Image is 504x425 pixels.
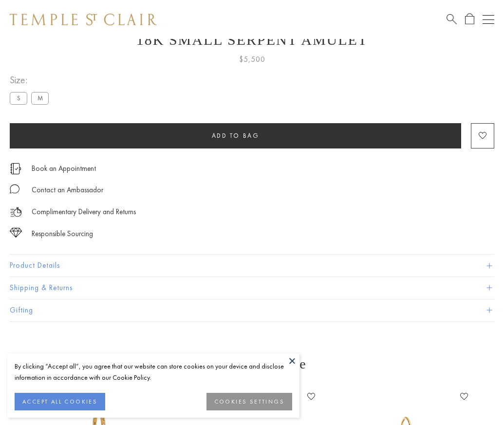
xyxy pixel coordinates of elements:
[10,299,494,321] button: Gifting
[447,13,457,25] a: Search
[10,206,22,218] img: icon_delivery.svg
[10,123,461,148] button: Add to bag
[10,32,494,48] h1: 18K Small Serpent Amulet
[10,14,157,25] img: Temple St. Clair
[206,393,292,410] button: COOKIES SETTINGS
[10,72,53,88] span: Size:
[239,53,265,66] span: $5,500
[32,206,136,218] p: Complimentary Delivery and Returns
[465,13,474,25] a: Open Shopping Bag
[15,393,105,410] button: ACCEPT ALL COOKIES
[32,228,93,240] div: Responsible Sourcing
[15,361,292,383] div: By clicking “Accept all”, you agree that our website can store cookies on your device and disclos...
[10,163,21,174] img: icon_appointment.svg
[10,277,494,299] button: Shipping & Returns
[10,184,19,194] img: MessageIcon-01_2.svg
[31,92,49,104] label: M
[10,228,22,238] img: icon_sourcing.svg
[212,131,260,140] span: Add to bag
[32,184,103,196] div: Contact an Ambassador
[10,92,27,104] label: S
[32,163,96,174] a: Book an Appointment
[10,255,494,277] button: Product Details
[483,14,494,25] button: Open navigation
